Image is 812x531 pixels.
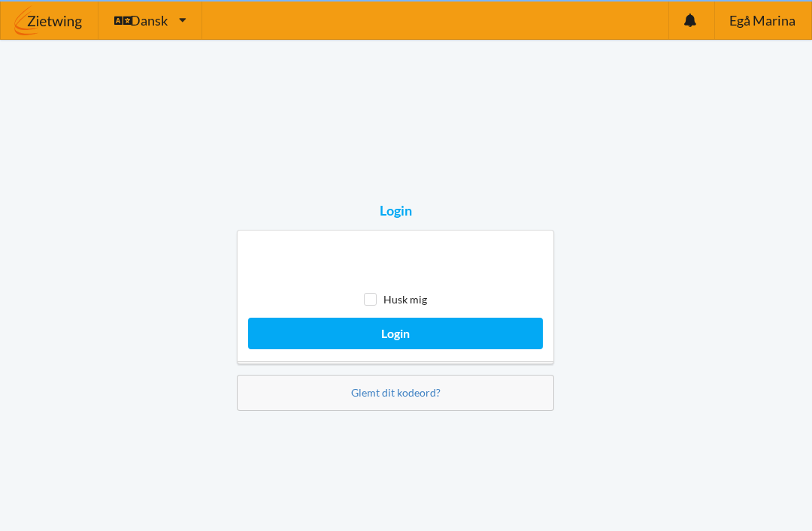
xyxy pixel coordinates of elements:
label: Husk mig [364,293,427,306]
button: Login [248,318,543,348]
a: Glemt dit kodeord? [351,386,441,399]
div: Login [380,202,412,219]
span: Egå Marina [729,14,795,27]
span: Dansk [130,14,168,27]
